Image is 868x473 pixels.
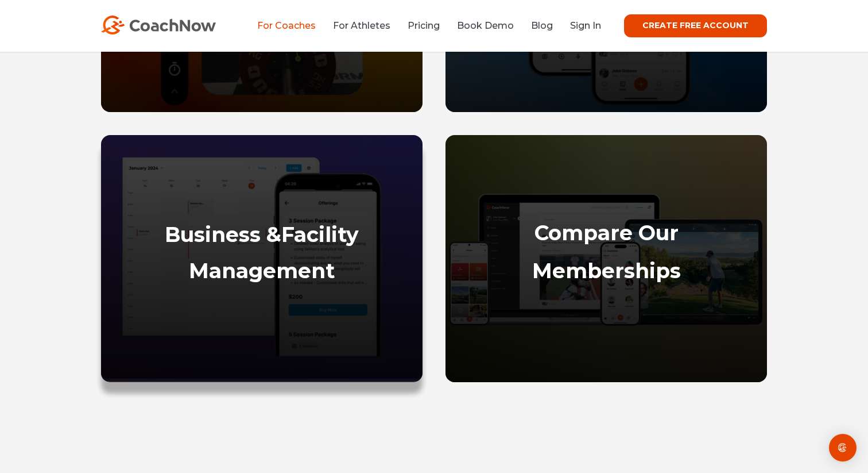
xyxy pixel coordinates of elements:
div: Open Intercom Messenger [829,434,857,462]
a: CREATE FREE ACCOUNT [624,14,767,37]
a: For Athletes [333,20,390,31]
a: Pricing [408,20,440,31]
a: Book Demo [457,20,514,31]
a: Memberships [532,258,681,283]
a: Business &Facility [165,222,359,247]
strong: Facility [281,222,359,247]
img: CoachNow Logo [101,16,216,34]
strong: Business & [165,222,281,247]
a: Blog [531,20,553,31]
a: Management [189,258,335,283]
a: Sign In [570,20,601,31]
a: For Coaches [257,20,316,31]
a: Compare Our [534,220,679,245]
